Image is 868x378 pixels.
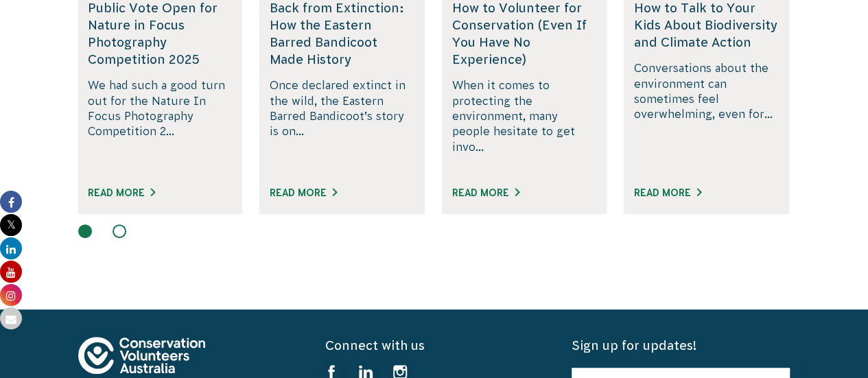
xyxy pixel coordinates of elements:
a: Read More [452,187,519,198]
h5: Sign up for updates! [572,337,790,354]
p: Once declared extinct in the wild, the Eastern Barred Bandicoot’s story is on... [270,78,414,169]
h5: Connect with us [325,337,543,354]
a: Read More [270,187,337,198]
a: Read More [88,187,155,198]
img: logo-footer.svg [78,337,205,374]
p: We had such a good turn out for the Nature In Focus Photography Competition 2... [88,78,233,169]
p: When it comes to protecting the environment, many people hesitate to get invo... [452,78,597,169]
p: Conversations about the environment can sometimes feel overwhelming, even for... [634,60,779,170]
a: Read More [634,187,701,198]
